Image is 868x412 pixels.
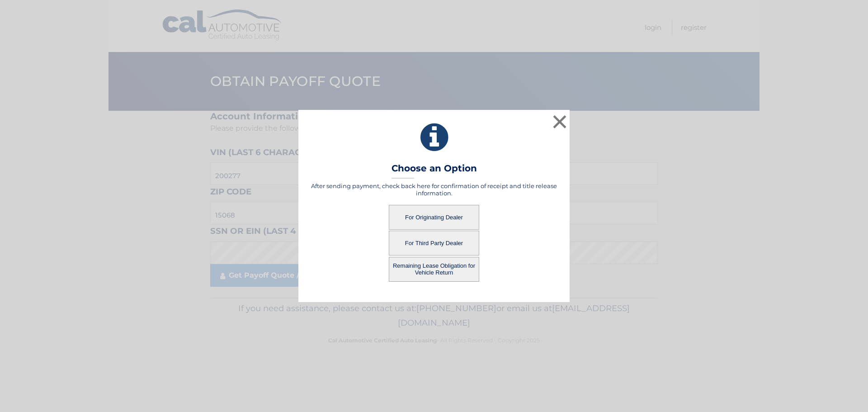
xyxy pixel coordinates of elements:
h5: After sending payment, check back here for confirmation of receipt and title release information. [310,182,558,197]
button: Remaining Lease Obligation for Vehicle Return [389,257,479,282]
button: For Third Party Dealer [389,231,479,256]
button: For Originating Dealer [389,205,479,230]
button: × [551,113,569,131]
h3: Choose an Option [392,163,477,179]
